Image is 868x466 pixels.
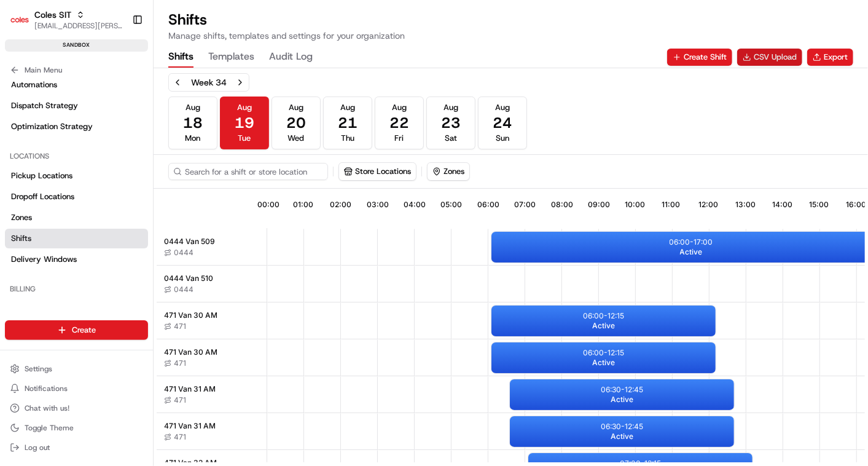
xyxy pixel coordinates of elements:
span: Dispatch Strategy [11,100,78,111]
span: 23 [441,113,461,133]
button: Aug21Thu [323,97,372,149]
img: Coles SIT [10,10,29,30]
button: Next week [232,74,249,91]
span: Zones [11,212,32,223]
button: Coles SITColes SIT[EMAIL_ADDRESS][PERSON_NAME][PERSON_NAME][DOMAIN_NAME] [5,5,127,34]
span: 18 [183,113,203,133]
span: Shifts [11,233,31,244]
span: Fri [395,133,404,144]
span: 05:00 [440,200,462,210]
button: Store Locations [339,163,416,180]
a: Powered byPylon [87,207,149,217]
span: Pylon [122,208,149,217]
span: 13:00 [735,200,756,210]
span: 07:00 [514,200,536,210]
span: 20 [286,113,306,133]
button: 0444 [164,248,194,258]
button: 471 [164,322,186,331]
span: API Documentation [116,178,197,190]
span: Sat [445,133,457,144]
span: 471 Van 30 AM [164,347,217,357]
button: Aug23Sat [426,97,475,149]
span: Aug [237,102,252,113]
p: 06:30 - 12:45 [601,385,643,395]
span: Settings [25,364,52,374]
button: 471 [164,432,186,442]
p: Manage shifts, templates and settings for your organization [168,30,405,42]
button: Aug18Mon [168,97,217,149]
span: 471 Van 30 AM [164,310,217,320]
button: Create Shift [667,49,732,66]
span: 16:00 [846,200,866,210]
button: Notifications [5,380,148,397]
div: 📗 [12,179,22,189]
p: Welcome 👋 [12,49,224,68]
span: Log out [25,443,50,452]
span: Active [592,358,615,368]
span: 10:00 [625,200,645,210]
span: 471 [174,322,186,331]
img: 1736555255976-a54dd68f-1ca7-489b-9aae-adbdc363a1c4 [12,117,34,139]
img: Nash [12,12,37,36]
a: CSV Upload [737,49,802,66]
span: 19 [235,113,254,133]
button: Zones [428,163,469,180]
span: Aug [186,102,200,113]
span: 11:00 [662,200,680,210]
span: Active [592,321,615,331]
p: 06:00 - 12:15 [583,311,624,321]
button: Aug22Fri [375,97,424,149]
span: 04:00 [404,200,426,210]
a: Dispatch Strategy [5,96,148,116]
span: Create [72,325,96,336]
span: 03:00 [367,200,389,210]
a: 💻API Documentation [99,173,202,195]
span: Coles SIT [34,9,71,21]
span: Thu [341,133,354,144]
span: 471 [174,395,186,405]
div: sandbox [5,39,148,52]
span: Aug [495,102,510,113]
button: Chat with us! [5,400,148,417]
span: Aug [392,102,407,113]
span: Aug [340,102,355,113]
span: 471 Van 31 AM [164,384,216,394]
span: 471 Van 31 AM [164,421,216,431]
span: Aug [444,102,458,113]
span: Optimization Strategy [11,121,93,132]
span: Automations [11,79,57,90]
span: [EMAIL_ADDRESS][PERSON_NAME][PERSON_NAME][DOMAIN_NAME] [34,21,122,31]
a: Automations [5,75,148,95]
button: Toggle Theme [5,419,148,436]
button: Start new chat [209,120,224,135]
a: Optimization Strategy [5,117,148,136]
span: Notifications [25,384,68,393]
button: Store Locations [338,162,416,181]
span: Active [611,432,633,441]
span: Main Menu [25,65,62,75]
h1: Shifts [168,10,405,30]
button: Shifts [168,47,194,68]
span: 0444 [174,248,194,258]
span: Dropoff Locations [11,191,74,202]
span: Knowledge Base [25,178,94,190]
a: Pickup Locations [5,166,148,186]
span: Chat with us! [25,403,69,413]
a: 📗Knowledge Base [7,173,99,195]
span: Delivery Windows [11,254,77,265]
a: Dropoff Locations [5,187,148,207]
button: Audit Log [269,47,313,68]
a: Shifts [5,229,148,248]
div: We're available if you need us! [42,129,155,139]
button: Aug24Sun [478,97,527,149]
span: 06:00 [477,200,499,210]
span: 24 [493,113,512,133]
span: 471 [174,432,186,442]
span: 02:00 [330,200,351,210]
span: 471 [174,358,186,368]
button: Create [5,320,148,340]
button: 471 [164,358,186,368]
button: Zones [427,162,470,181]
span: 21 [338,113,358,133]
span: Mon [186,133,201,144]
